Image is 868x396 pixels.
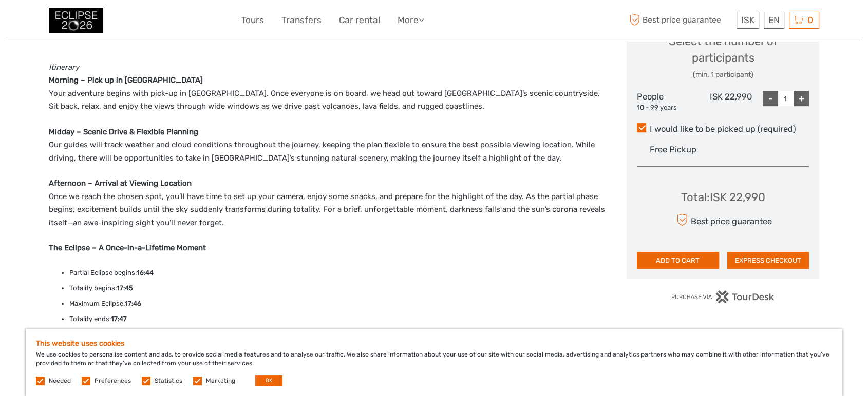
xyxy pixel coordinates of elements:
[727,252,809,269] button: EXPRESS CHECKOUT
[117,284,133,292] strong: 17:45
[69,313,605,325] li: Totality ends:
[69,267,605,279] li: Partial Eclipse begins:
[794,91,809,106] div: +
[69,298,605,309] li: Maximum Eclipse:
[49,63,79,72] em: Itinerary
[637,70,809,80] div: (min. 1 participant)
[155,377,182,385] label: Statistics
[49,179,192,188] strong: Afternoon – Arrival at Viewing Location
[36,339,832,348] h5: This website uses cookies
[255,375,282,386] button: OK
[637,123,809,135] label: I would like to be picked up (required)
[49,243,206,252] strong: The Eclipse – A Once-in-a-Lifetime Moment
[49,126,605,165] p: Our guides will track weather and cloud conditions throughout the journey, keeping the plan flexi...
[49,127,198,136] strong: Midday – Scenic Drive & Flexible Planning
[118,16,130,28] button: Open LiveChat chat widget
[671,290,775,303] img: PurchaseViaTourDesk.png
[281,13,322,28] a: Transfers
[111,315,127,323] strong: 17:47
[125,300,141,307] strong: 17:46
[49,177,605,229] p: Once we reach the chosen spot, you’ll have time to set up your camera, enjoy some snacks, and pre...
[741,15,754,25] span: ISK
[763,91,778,106] div: -
[49,75,203,85] strong: Morning – Pick up in [GEOGRAPHIC_DATA]
[137,269,154,276] strong: 16:44
[627,12,734,29] span: Best price guarantee
[764,12,784,29] div: EN
[241,13,264,28] a: Tours
[674,211,772,229] div: Best price guarantee
[637,91,694,112] div: People
[206,377,235,385] label: Marketing
[681,189,765,205] div: Total : ISK 22,990
[637,103,694,113] div: 10 - 99 years
[694,91,752,112] div: ISK 22,990
[26,329,842,396] div: We use cookies to personalise content and ads, to provide social media features and to analyse ou...
[398,13,424,28] a: More
[49,8,103,33] img: 3312-44506bfc-dc02-416d-ac4c-c65cb0cf8db4_logo_small.jpg
[339,13,380,28] a: Car rental
[650,145,696,154] span: Free Pickup
[49,377,71,385] label: Needed
[14,18,116,26] p: We're away right now. Please check back later!
[637,33,809,80] div: Select the number of participants
[806,15,815,25] span: 0
[95,377,131,385] label: Preferences
[69,283,605,294] li: Totality begins:
[637,252,719,269] button: ADD TO CART
[49,61,605,113] p: Your adventure begins with pick-up in [GEOGRAPHIC_DATA]. Once everyone is on board, we head out t...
